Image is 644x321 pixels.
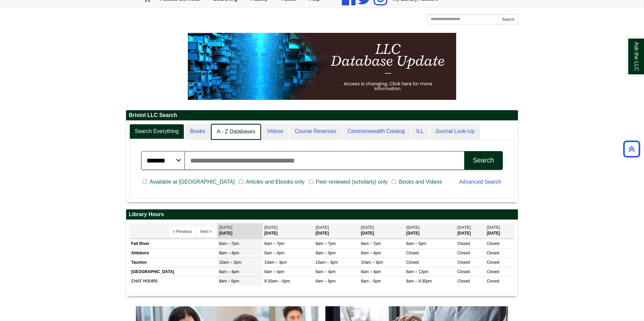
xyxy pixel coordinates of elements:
[147,178,237,186] span: Available at [GEOGRAPHIC_DATA]
[239,179,243,185] input: Articles and Ebooks only
[314,223,359,238] th: [DATE]
[316,241,336,246] span: 8am – 7pm
[143,179,147,185] input: Available at [GEOGRAPHIC_DATA]
[487,251,499,255] span: Closed
[219,269,239,274] span: 8am – 4pm
[316,269,336,274] span: 8am – 4pm
[126,209,518,220] h2: Library Hours
[464,151,503,170] button: Search
[458,279,470,283] span: Closed
[487,269,499,274] span: Closed
[458,260,470,265] span: Closed
[458,269,470,274] span: Closed
[621,144,642,153] a: Back to Top
[458,241,470,246] span: Closed
[217,223,263,238] th: [DATE]
[263,223,314,238] th: [DATE]
[264,251,284,255] span: 8am – 4pm
[456,223,485,238] th: [DATE]
[406,241,426,246] span: 8am – 5pm
[430,124,480,139] a: Journal Look-Up
[264,269,284,274] span: 8am – 4pm
[342,124,410,139] a: Commonwealth Catalog
[406,269,429,274] span: 8am – 12pm
[169,227,196,237] button: « Previous
[458,251,470,255] span: Closed
[406,279,432,283] span: 8am – 4:30pm
[396,178,445,186] span: Books and Videos
[459,179,501,185] a: Advanced Search
[264,260,287,265] span: 10am – 3pm
[313,178,390,186] span: Peer reviewed (scholarly) only
[359,223,405,238] th: [DATE]
[185,124,210,139] a: Books
[316,251,336,255] span: 8am – 4pm
[129,124,184,139] a: Search Everything
[361,279,381,283] span: 8am – 6pm
[361,225,374,230] span: [DATE]
[309,179,313,185] input: Peer reviewed (scholarly) only
[219,279,239,283] span: 8am – 6pm
[406,225,420,230] span: [DATE]
[219,241,239,246] span: 8am – 7pm
[219,225,232,230] span: [DATE]
[487,225,500,230] span: [DATE]
[129,267,217,277] td: [GEOGRAPHIC_DATA]
[129,258,217,267] td: Taunton
[406,251,419,255] span: Closed
[219,251,239,255] span: 8am – 4pm
[487,279,499,283] span: Closed
[316,260,338,265] span: 10am – 3pm
[361,241,381,246] span: 8am – 7pm
[129,277,217,286] td: CHAT HOURS
[405,223,456,238] th: [DATE]
[361,260,383,265] span: 10am – 3pm
[262,124,289,139] a: Videos
[211,124,261,140] a: A - Z Databases
[392,179,396,185] input: Books and Videos
[197,227,216,237] button: Next »
[243,178,307,186] span: Articles and Ebooks only
[264,225,278,230] span: [DATE]
[361,269,381,274] span: 8am – 4pm
[188,33,456,100] img: HTML tutorial
[289,124,342,139] a: Course Reserves
[487,260,499,265] span: Closed
[473,156,494,164] div: Search
[361,251,381,255] span: 8am – 4pm
[129,239,217,248] td: Fall River
[264,279,290,283] span: 8:30am – 6pm
[498,14,518,24] button: Search
[316,279,336,283] span: 8am – 6pm
[316,225,329,230] span: [DATE]
[485,223,515,238] th: [DATE]
[406,260,419,265] span: Closed
[219,260,241,265] span: 10am – 3pm
[458,225,471,230] span: [DATE]
[411,124,429,139] a: ILL
[264,241,284,246] span: 8am – 7pm
[126,110,518,121] h2: Bristol LLC Search
[129,248,217,258] td: Attleboro
[487,241,499,246] span: Closed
